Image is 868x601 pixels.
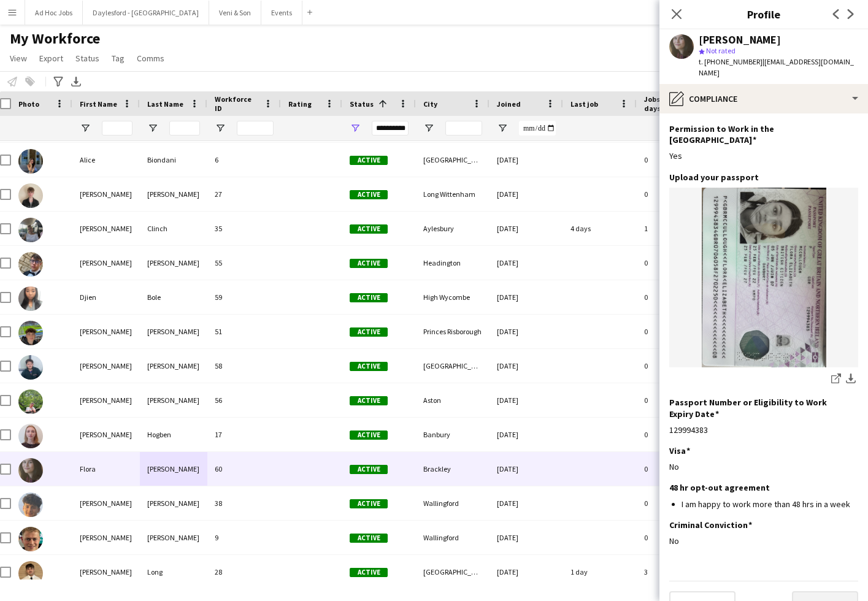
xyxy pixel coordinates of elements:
[644,94,694,113] span: Jobs (last 90 days)
[18,252,43,277] img: Daniel Varga
[18,321,43,345] img: Dominic Loughran
[288,99,312,109] span: Rating
[207,452,281,486] div: 60
[490,143,563,177] div: [DATE]
[140,383,207,417] div: [PERSON_NAME]
[140,143,207,177] div: Biondani
[72,177,140,211] div: [PERSON_NAME]
[416,349,490,383] div: [GEOGRAPHIC_DATA]
[18,99,39,109] span: Photo
[637,418,716,451] div: 0
[637,212,716,245] div: 1
[350,190,388,199] span: Active
[207,212,281,245] div: 35
[140,212,207,245] div: Clinch
[10,53,27,64] span: View
[72,383,140,417] div: [PERSON_NAME]
[207,280,281,314] div: 59
[519,121,556,136] input: Joined Filter Input
[140,315,207,348] div: [PERSON_NAME]
[107,50,129,66] a: Tag
[490,555,563,589] div: [DATE]
[207,246,281,280] div: 55
[350,499,388,508] span: Active
[207,521,281,554] div: 9
[350,156,388,165] span: Active
[207,143,281,177] div: 6
[490,383,563,417] div: [DATE]
[18,149,43,174] img: Alice Biondani
[350,293,388,302] span: Active
[416,212,490,245] div: Aylesbury
[140,418,207,451] div: Hogben
[18,389,43,414] img: Eliza Faulkner
[570,99,598,109] span: Last job
[140,486,207,520] div: [PERSON_NAME]
[423,123,434,134] button: Open Filter Menu
[18,218,43,242] img: Christina Clinch
[682,499,858,510] li: I am happy to work more than 48 hrs in a week
[18,492,43,517] img: Freddie DiMassa
[563,555,637,589] div: 1 day
[669,123,848,145] h3: Permission to Work in the [GEOGRAPHIC_DATA]
[416,383,490,417] div: Aston
[147,99,183,109] span: Last Name
[207,315,281,348] div: 51
[72,349,140,383] div: [PERSON_NAME]
[497,123,508,134] button: Open Filter Menu
[669,535,858,546] div: No
[423,99,437,109] span: City
[416,555,490,589] div: [GEOGRAPHIC_DATA]
[416,452,490,486] div: Brackley
[350,431,388,440] span: Active
[207,486,281,520] div: 38
[669,397,848,419] h3: Passport Number or Eligibility to Work Expiry Date
[25,1,83,25] button: Ad Hoc Jobs
[207,555,281,589] div: 28
[140,452,207,486] div: [PERSON_NAME]
[637,521,716,554] div: 0
[237,121,274,136] input: Workforce ID Filter Input
[416,177,490,211] div: Long Wittenham
[207,418,281,451] div: 17
[659,84,868,113] div: Compliance
[18,561,43,586] img: George Long
[140,521,207,554] div: [PERSON_NAME]
[350,396,388,405] span: Active
[215,94,259,113] span: Workforce ID
[699,57,762,66] span: t. [PHONE_NUMBER]
[132,50,169,66] a: Comms
[669,482,770,493] h3: 48 hr opt-out agreement
[416,521,490,554] div: Wallingford
[137,53,164,64] span: Comms
[416,143,490,177] div: [GEOGRAPHIC_DATA]
[80,99,117,109] span: First Name
[637,177,716,211] div: 0
[350,259,388,268] span: Active
[34,50,68,66] a: Export
[72,486,140,520] div: [PERSON_NAME]
[207,177,281,211] div: 27
[209,1,261,25] button: Veni & Son
[563,212,637,245] div: 4 days
[72,418,140,451] div: [PERSON_NAME]
[5,50,32,66] a: View
[72,246,140,280] div: [PERSON_NAME]
[637,555,716,589] div: 3
[416,315,490,348] div: Princes Risborough
[350,123,361,134] button: Open Filter Menu
[497,99,521,109] span: Joined
[490,246,563,280] div: [DATE]
[72,315,140,348] div: [PERSON_NAME]
[51,74,66,89] app-action-btn: Advanced filters
[350,362,388,371] span: Active
[637,486,716,520] div: 0
[637,280,716,314] div: 0
[669,150,858,161] div: Yes
[207,349,281,383] div: 58
[490,212,563,245] div: [DATE]
[18,458,43,483] img: Flora McCullough
[39,53,63,64] span: Export
[75,53,99,64] span: Status
[637,349,716,383] div: 0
